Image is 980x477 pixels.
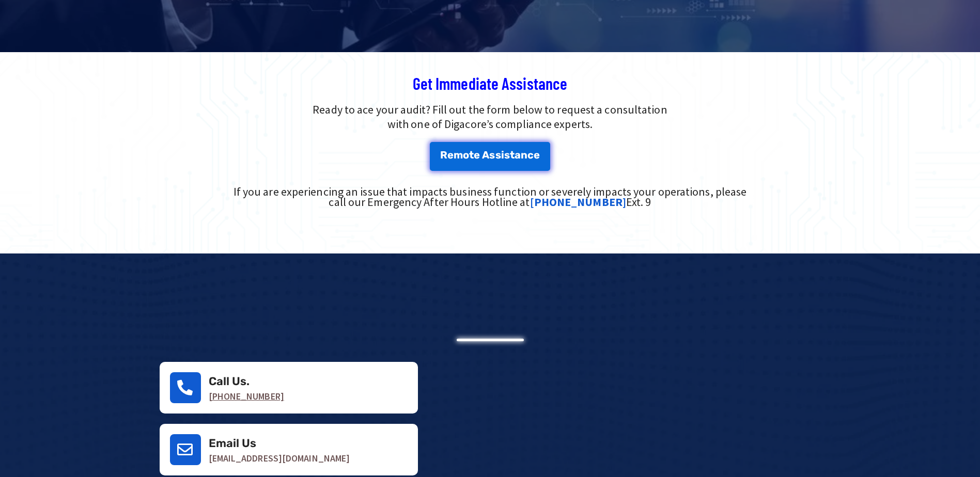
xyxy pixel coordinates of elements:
a: [PHONE_NUMBER] [530,195,626,209]
p: [EMAIL_ADDRESS][DOMAIN_NAME] [209,453,408,464]
span: e [534,150,540,160]
div: If you are experiencing an issue that impacts business function or severely impacts your operatio... [226,186,755,207]
span: s [504,150,510,160]
span: n [521,150,527,160]
span: m [454,150,463,160]
a: Remote Assistance [430,142,551,171]
span: e [474,150,480,160]
span: s [489,150,495,160]
span: Get Immediate Assistance [413,73,567,93]
span: t [469,150,474,160]
span: c [527,150,534,160]
span: t [510,150,515,160]
a: Call Us. [209,374,250,388]
span: R [440,150,447,160]
a: Email Us [170,434,201,465]
p: Ready to ace your audit? Fill out the form below to request a consultation with one of Digacore’s... [160,102,821,132]
a: Email Us [209,436,257,450]
span: e [447,150,454,160]
span: s [495,150,501,160]
span: o [463,150,469,160]
span: a [515,150,521,160]
span: i [501,150,504,160]
tcxspan: Call 732-646-5725 via 3CX [209,390,284,402]
a: Call Us. [170,372,201,403]
span: A [482,150,489,160]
